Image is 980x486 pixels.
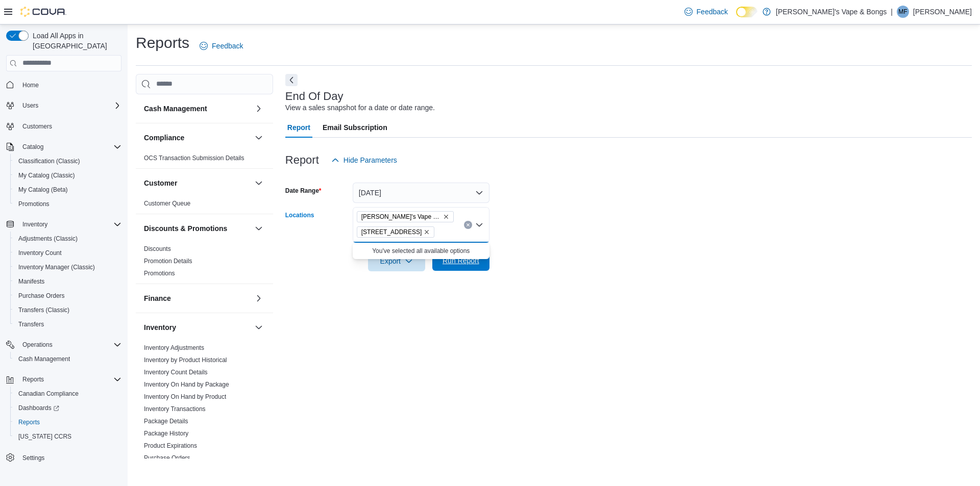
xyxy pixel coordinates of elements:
[14,388,83,400] a: Canadian Compliance
[136,152,273,168] div: Compliance
[2,217,126,232] button: Inventory
[144,417,188,425] span: Package Details
[14,198,121,210] span: Promotions
[14,388,121,400] span: Canadian Compliance
[253,222,265,235] button: Discounts & Promotions
[14,430,121,443] span: Washington CCRS
[10,197,126,211] button: Promotions
[253,321,265,334] button: Inventory
[2,98,126,113] button: Users
[18,451,121,464] span: Settings
[14,155,121,167] span: Classification (Classic)
[18,141,47,153] button: Catalog
[18,157,80,165] span: Classification (Classic)
[10,387,126,401] button: Canadian Compliance
[14,247,66,259] a: Inventory Count
[14,402,63,414] a: Dashboards
[2,140,126,154] button: Catalog
[144,344,204,352] span: Inventory Adjustments
[144,178,251,188] button: Customer
[285,74,298,86] button: Next
[897,6,909,18] div: Mark Fuller
[285,90,344,103] h3: End Of Day
[18,373,48,386] button: Reports
[144,405,206,413] span: Inventory Transactions
[144,454,190,462] a: Purchase Orders
[14,184,121,196] span: My Catalog (Beta)
[344,155,397,165] span: Hide Parameters
[285,103,435,113] div: View a sales snapshot for a date or date range.
[18,418,40,426] span: Reports
[144,245,171,253] span: Discounts
[10,317,126,331] button: Transfers
[18,120,121,133] span: Customers
[443,214,449,220] button: Remove Tommy Awesome's Vape & Bongs from selection in this group
[14,275,48,288] a: Manifests
[212,41,243,51] span: Feedback
[10,260,126,274] button: Inventory Manager (Classic)
[10,352,126,366] button: Cash Management
[144,344,204,351] a: Inventory Adjustments
[144,356,227,364] span: Inventory by Product Historical
[144,393,226,400] a: Inventory On Hand by Product
[898,6,907,18] span: MF
[357,211,454,222] span: Tommy Awesome's Vape & Bongs
[144,393,226,401] span: Inventory On Hand by Product
[18,218,121,231] span: Inventory
[10,289,126,303] button: Purchase Orders
[2,119,126,134] button: Customers
[10,232,126,246] button: Adjustments (Classic)
[14,304,73,316] a: Transfers (Classic)
[697,7,728,17] span: Feedback
[18,355,70,363] span: Cash Management
[144,155,244,162] a: OCS Transaction Submission Details
[18,432,71,441] span: [US_STATE] CCRS
[18,218,52,231] button: Inventory
[22,122,52,131] span: Customers
[144,322,251,332] button: Inventory
[144,223,251,234] button: Discounts & Promotions
[22,143,43,151] span: Catalog
[144,381,229,388] a: Inventory On Hand by Package
[913,6,972,18] p: [PERSON_NAME]
[22,454,44,462] span: Settings
[14,169,121,182] span: My Catalog (Classic)
[14,290,69,302] a: Purchase Orders
[253,132,265,144] button: Compliance
[14,261,121,273] span: Inventory Manager (Classic)
[22,81,39,89] span: Home
[144,369,208,376] a: Inventory Count Details
[253,292,265,304] button: Finance
[144,270,175,277] a: Promotions
[144,293,171,303] h3: Finance
[10,303,126,317] button: Transfers (Classic)
[285,187,322,195] label: Date Range
[18,263,95,271] span: Inventory Manager (Classic)
[144,368,208,376] span: Inventory Count Details
[14,353,74,365] a: Cash Management
[29,31,121,51] span: Load All Apps in [GEOGRAPHIC_DATA]
[2,450,126,465] button: Settings
[18,99,42,112] button: Users
[18,339,121,351] span: Operations
[14,318,121,330] span: Transfers
[18,404,59,412] span: Dashboards
[14,430,76,443] a: [US_STATE] CCRS
[22,220,47,228] span: Inventory
[144,356,227,364] a: Inventory by Product Historical
[424,229,430,235] button: Remove 15826 Stony Plain Road NW from selection in this group
[144,245,171,252] a: Discounts
[2,338,126,352] button: Operations
[136,33,189,53] h1: Reports
[144,258,192,265] a: Promotion Details
[18,277,44,286] span: Manifests
[18,171,75,180] span: My Catalog (Classic)
[22,101,38,110] span: Users
[136,243,273,284] div: Discounts & Promotions
[357,247,485,255] p: You've selected all available options
[22,375,44,383] span: Reports
[18,320,44,328] span: Transfers
[144,133,251,143] button: Compliance
[353,183,489,203] button: [DATE]
[10,429,126,444] button: [US_STATE] CCRS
